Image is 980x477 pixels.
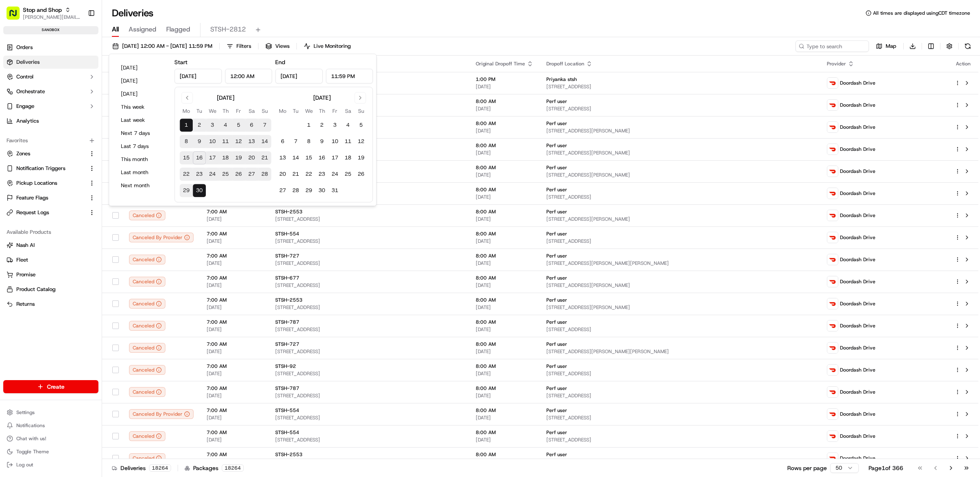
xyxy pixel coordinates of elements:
[7,286,95,293] a: Product Catalog
[7,242,95,249] a: Nash AI
[840,234,875,241] span: Doordash Drive
[16,271,36,278] span: Promise
[827,453,838,464] img: doordash_logo_v2.png
[23,14,81,20] span: [PERSON_NAME][EMAIL_ADDRESS][DOMAIN_NAME]
[129,409,194,419] button: Canceled By Provider
[314,43,351,50] span: Live Monitoring
[341,119,354,132] button: 4
[827,365,838,375] img: doordash_logo_v2.png
[7,150,85,157] a: Zones
[117,154,166,165] button: This month
[181,92,193,103] button: Go to previous month
[7,271,95,278] a: Promise
[129,211,165,220] div: Canceled
[117,180,166,191] button: Next month
[16,242,35,249] span: Nash AI
[129,343,165,353] div: Canceled
[827,254,838,265] img: doordash_logo_v2.png
[302,151,315,164] button: 15
[341,135,354,148] button: 11
[193,184,206,197] button: 30
[117,128,166,139] button: Next 7 days
[16,422,45,429] span: Notifications
[3,420,98,431] button: Notifications
[840,146,875,152] span: Doordash Drive
[16,300,35,308] span: Returns
[8,8,24,25] img: Nash
[840,190,875,197] span: Doordash Drive
[180,135,193,148] button: 8
[276,151,289,164] button: 13
[827,431,838,441] img: doordash_logo_v2.png
[827,232,838,243] img: doordash_logo_v2.png
[219,168,232,181] button: 25
[289,135,302,148] button: 7
[16,194,48,202] span: Feature Flags
[546,253,567,259] span: Perf user
[289,151,302,164] button: 14
[129,299,165,309] button: Canceled
[262,40,293,52] button: Views
[315,151,328,164] button: 16
[962,40,973,52] button: Refresh
[546,216,814,222] span: [STREET_ADDRESS][PERSON_NAME]
[546,164,567,171] span: Perf user
[3,147,98,160] button: Zones
[3,407,98,418] button: Settings
[8,141,21,154] img: Ami Wang
[7,179,85,187] a: Pickup Locations
[476,120,533,127] span: 8:00 AM
[81,203,99,209] span: Pylon
[315,168,328,181] button: 23
[109,40,216,52] button: [DATE] 12:00 AM - [DATE] 11:59 PM
[219,151,232,164] button: 18
[827,78,838,88] img: doordash_logo_v2.png
[23,6,62,14] button: Stop and Shop
[129,453,165,463] div: Canceled
[276,107,289,115] th: Monday
[354,151,367,164] button: 19
[129,387,165,397] div: Canceled
[354,107,367,115] th: Sunday
[300,40,354,52] button: Live Monitoring
[210,25,246,34] span: STSH-2812
[16,73,33,81] span: Control
[795,40,869,52] input: Type to search
[476,128,533,134] span: [DATE]
[8,106,55,113] div: Past conversations
[16,209,49,216] span: Request Logs
[16,435,46,442] span: Chat with us!
[546,172,814,178] span: [STREET_ADDRESS][PERSON_NAME]
[258,107,271,115] th: Sunday
[289,168,302,181] button: 21
[207,253,262,259] span: 7:00 AM
[315,135,328,148] button: 9
[166,25,190,34] span: Flagged
[354,92,366,103] button: Go to next month
[193,119,206,132] button: 2
[476,142,533,149] span: 8:00 AM
[7,300,95,308] a: Returns
[476,83,533,90] span: [DATE]
[112,25,119,34] span: All
[8,119,21,132] img: Tiffany Volk
[3,226,98,239] div: Available Products
[827,343,838,353] img: doordash_logo_v2.png
[129,431,165,441] div: Canceled
[16,44,33,51] span: Orders
[476,60,525,67] span: Original Dropoff Time
[206,168,219,181] button: 24
[3,239,98,252] button: Nash AI
[193,107,206,115] th: Tuesday
[546,238,814,244] span: [STREET_ADDRESS]
[17,78,32,93] img: 4037041995827_4c49e92c6e3ed2e3ec13_72.png
[8,33,149,46] p: Welcome 👋
[16,117,39,125] span: Analytics
[245,135,258,148] button: 13
[546,83,814,90] span: [STREET_ADDRESS]
[341,107,354,115] th: Saturday
[180,151,193,164] button: 15
[476,98,533,105] span: 8:00 AM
